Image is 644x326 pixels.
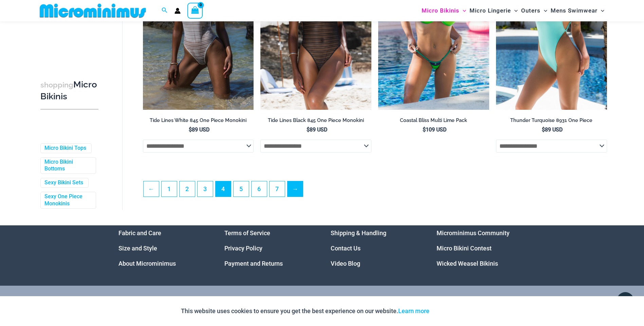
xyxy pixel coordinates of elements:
[40,81,73,89] span: shopping
[189,126,209,133] bdi: 89 USD
[44,193,91,207] a: Sexy One Piece Monokinis
[435,303,463,319] button: Accept
[180,181,195,197] a: Page 2
[288,181,303,197] a: →
[234,181,249,197] a: Page 5
[468,2,519,19] a: Micro LingerieMenu ToggleMenu Toggle
[378,117,489,126] a: Coastal Bliss Multi Lime Pack
[470,2,511,19] span: Micro Lingerie
[181,306,429,316] p: This website uses cookies to ensure you get the best experience on our website.
[519,2,549,19] a: OutersMenu ToggleMenu Toggle
[331,260,360,267] a: Video Blog
[252,181,267,197] a: Page 6
[496,117,607,124] h2: Thunder Turquoise 8931 One Piece
[174,8,181,14] a: Account icon link
[597,2,604,19] span: Menu Toggle
[511,2,518,19] span: Menu Toggle
[224,225,314,271] aside: Footer Widget 2
[419,1,607,20] nav: Site Navigation
[224,225,314,271] nav: Menu
[331,229,386,237] a: Shipping & Handling
[521,2,540,19] span: Outers
[331,225,420,271] aside: Footer Widget 3
[44,158,91,172] a: Micro Bikini Bottoms
[224,229,270,237] a: Terms of Service
[437,229,510,237] a: Microminimus Community
[420,2,468,19] a: Micro BikinisMenu ToggleMenu Toggle
[118,229,161,237] a: Fabric and Care
[542,126,563,133] bdi: 89 USD
[437,245,492,252] a: Micro Bikini Contest
[437,260,498,267] a: Wicked Weasel Bikinis
[144,181,159,197] a: ←
[118,245,157,252] a: Size and Style
[398,307,429,314] a: Learn more
[189,126,192,133] span: $
[260,117,371,126] a: Tide Lines Black 845 One Piece Monokini
[378,117,489,124] h2: Coastal Bliss Multi Lime Pack
[437,225,526,271] aside: Footer Widget 4
[162,181,177,197] a: Page 1
[44,145,86,152] a: Micro Bikini Tops
[44,179,83,186] a: Sexy Bikini Sets
[459,2,466,19] span: Menu Toggle
[37,3,149,18] img: MM SHOP LOGO FLAT
[118,260,176,267] a: About Microminimus
[540,2,547,19] span: Menu Toggle
[549,2,606,19] a: Mens SwimwearMenu ToggleMenu Toggle
[437,225,526,271] nav: Menu
[496,117,607,126] a: Thunder Turquoise 8931 One Piece
[162,6,168,15] a: Search icon link
[307,126,310,133] span: $
[307,126,327,133] bdi: 89 USD
[198,181,213,197] a: Page 3
[551,2,597,19] span: Mens Swimwear
[143,117,254,124] h2: Tide Lines White 845 One Piece Monokini
[216,181,231,197] span: Page 4
[542,126,545,133] span: $
[224,260,283,267] a: Payment and Returns
[260,117,371,124] h2: Tide Lines Black 845 One Piece Monokini
[118,225,208,271] nav: Menu
[331,225,420,271] nav: Menu
[224,245,262,252] a: Privacy Policy
[331,245,361,252] a: Contact Us
[187,3,203,18] a: View Shopping Cart, empty
[40,79,98,102] h3: Micro Bikinis
[270,181,285,197] a: Page 7
[118,225,208,271] aside: Footer Widget 1
[423,126,426,133] span: $
[422,2,459,19] span: Micro Bikinis
[423,126,446,133] bdi: 109 USD
[143,181,607,201] nav: Product Pagination
[143,117,254,126] a: Tide Lines White 845 One Piece Monokini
